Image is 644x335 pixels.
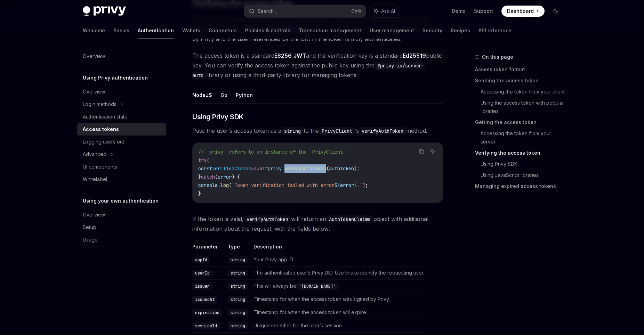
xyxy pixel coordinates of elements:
[212,165,251,172] span: verifiedClaims
[228,296,248,303] code: string
[335,182,340,188] span: ${
[83,236,98,244] div: Usage
[192,62,425,79] code: @privy-io/server-auth
[357,182,362,188] span: .`
[198,149,346,155] span: // `privy` refers to an instance of the `PrivyClient`
[83,223,96,231] div: Setup
[83,125,119,133] div: Access tokens
[475,117,567,128] a: Getting the access token
[220,87,227,103] button: Go
[207,157,209,163] span: {
[232,182,335,188] span: `Token verification failed with error
[370,22,414,39] a: User management
[83,6,126,16] img: dark logo
[251,165,254,172] span: =
[296,283,338,290] code: '[DOMAIN_NAME]'
[284,165,326,172] span: verifyAuthToken
[228,283,248,290] code: string
[478,22,512,39] a: API reference
[244,5,366,17] button: Search...CtrlK
[192,126,443,136] span: Pass the user’s access token as a to the ’s method:
[475,181,567,192] a: Managing expired access tokens
[354,182,357,188] span: }
[198,190,201,197] span: }
[192,322,220,329] code: sessionId
[83,163,117,171] div: UI components
[481,158,567,170] a: Using Privy SDK
[422,22,442,39] a: Security
[329,165,354,172] span: authToken
[138,22,174,39] a: Authentication
[228,309,248,316] code: string
[326,215,373,223] code: AuthTokenClaims
[452,8,466,15] a: Demo
[192,283,212,290] code: issuer
[209,22,237,39] a: Connectors
[268,165,282,172] span: privy
[293,52,306,59] a: JWT
[474,8,493,15] a: Support
[359,127,406,135] code: verifyAuthToken
[251,279,424,293] td: This will always be .
[228,322,248,329] code: string
[83,138,124,146] div: Logging users out
[319,127,355,135] code: PrivyClient
[77,161,166,173] a: UI components
[244,215,291,223] code: verifyAuthToken
[403,52,426,59] a: Ed25519
[182,22,200,39] a: Wallets
[236,87,253,103] button: Python
[245,22,290,39] a: Policies & controls
[381,8,395,15] span: Ask AI
[351,8,362,14] span: Ctrl K
[192,243,225,253] th: Parameter
[220,182,229,188] span: log
[225,243,251,253] th: Type
[274,52,292,59] a: ES256
[228,270,248,277] code: string
[251,253,424,266] td: Your Privy app ID.
[481,86,567,97] a: Accessing the token from your client
[77,85,166,98] a: Overview
[192,214,443,234] span: If the token is valid, will return an object with additional information about the request, with ...
[354,165,360,172] span: );
[257,7,277,15] div: Search...
[229,182,232,188] span: (
[77,136,166,148] a: Logging users out
[198,182,218,188] span: console
[254,165,268,172] span: await
[198,165,212,172] span: const
[232,174,240,180] span: ) {
[192,309,222,316] code: expiration
[77,209,166,221] a: Overview
[83,88,105,96] div: Overview
[550,6,561,17] button: Toggle dark mode
[326,165,329,172] span: (
[251,306,424,319] td: Timestamp for when the access token will expire.
[198,174,201,180] span: }
[251,293,424,306] td: Timestamp for when the access token was signed by Privy.
[362,182,368,188] span: );
[475,147,567,158] a: Verifying the access token
[201,174,215,180] span: catch
[77,50,166,63] a: Overview
[251,243,424,253] th: Description
[83,74,148,82] h5: Using Privy authentication
[482,53,513,61] span: On this page
[481,170,567,181] a: Using JavaScript libraries
[83,52,105,60] div: Overview
[77,173,166,186] a: Whitelabel
[475,64,567,75] a: Access token format
[83,100,116,108] div: Login methods
[218,182,220,188] span: .
[198,157,207,163] span: try
[77,111,166,123] a: Authentication state
[83,211,105,219] div: Overview
[251,319,424,332] td: Unique identifier for the user’s session.
[83,197,159,205] h5: Using your own authentication
[369,5,400,17] button: Ask AI
[481,97,567,117] a: Using the access token with popular libraries
[192,51,443,80] span: The access token is a standard and the verification key is a standard public key. You can verify ...
[417,147,426,156] button: Copy the contents from the code block
[192,296,217,303] code: issuedAt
